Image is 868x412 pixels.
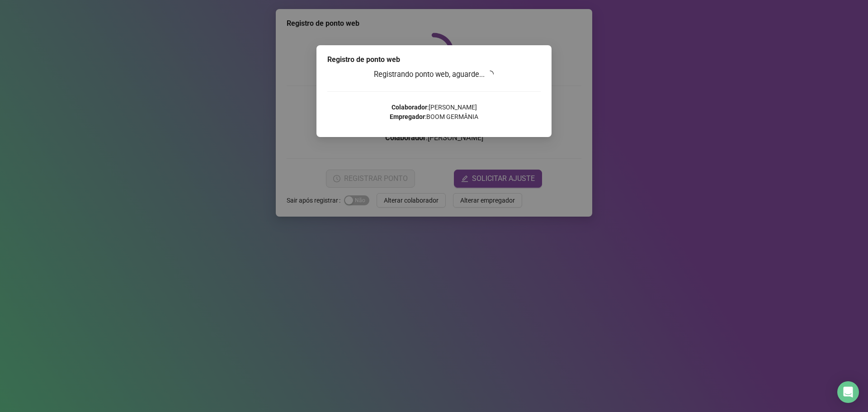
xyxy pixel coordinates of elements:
[327,69,541,81] h3: Registrando ponto web, aguarde...
[837,381,859,403] div: Open Intercom Messenger
[485,69,495,79] span: loading
[327,103,541,122] p: : [PERSON_NAME] : BOOM GERMÂNIA
[392,104,427,111] strong: Colaborador
[327,54,541,65] div: Registro de ponto web
[390,113,425,120] strong: Empregador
